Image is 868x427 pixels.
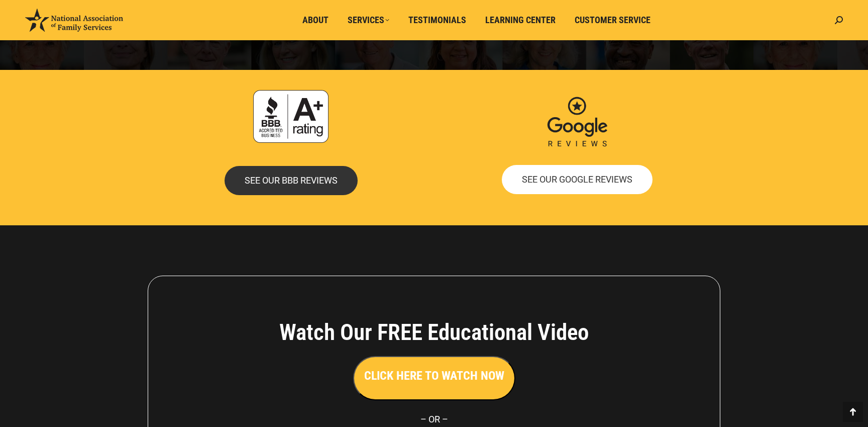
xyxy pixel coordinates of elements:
[353,371,515,382] a: CLICK HERE TO WATCH NOW
[364,367,504,384] h3: CLICK HERE TO WATCH NOW
[302,15,329,26] span: About
[295,11,336,30] a: About
[225,166,358,195] a: SEE OUR BBB REVIEWS
[420,414,448,424] span: – OR –
[502,165,653,194] a: SEE OUR GOOGLE REVIEWS
[253,90,329,143] img: Accredited A+ with Better Business Bureau
[348,15,389,26] span: Services
[401,11,473,30] a: Testimonials
[353,356,515,400] button: CLICK HERE TO WATCH NOW
[25,9,123,32] img: National Association of Family Services
[522,175,632,184] span: SEE OUR GOOGLE REVIEWS
[478,11,563,30] a: Learning Center
[575,15,650,26] span: Customer Service
[539,90,615,155] img: Google Reviews
[408,15,466,26] span: Testimonials
[485,15,556,26] span: Learning Center
[245,176,338,185] span: SEE OUR BBB REVIEWS
[568,11,658,30] a: Customer Service
[224,319,644,346] h4: Watch Our FREE Educational Video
